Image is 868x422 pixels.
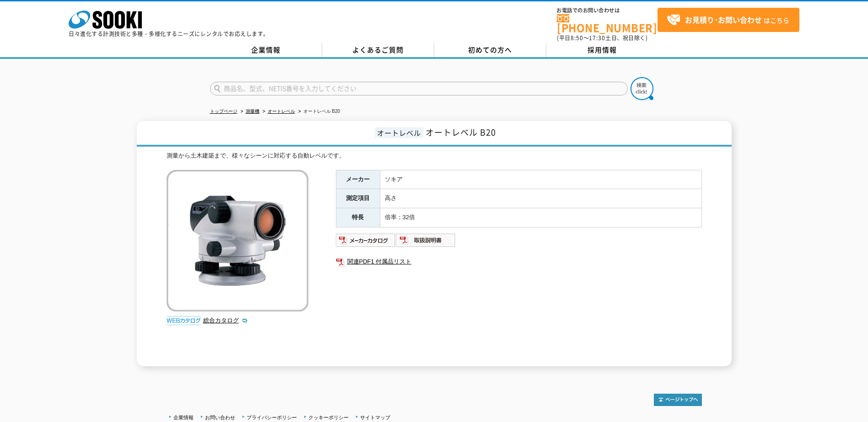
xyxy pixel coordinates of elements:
span: お電話でのお問い合わせは [557,8,658,13]
a: メーカーカタログ [336,239,396,246]
img: オートレベル B20 [167,170,308,311]
span: 8:50 [571,34,583,42]
a: 総合カタログ [203,317,248,324]
th: メーカー [336,170,380,189]
li: オートレベル B20 [297,107,340,116]
a: 採用情報 [546,43,658,57]
th: 測定項目 [336,189,380,208]
a: 企業情報 [210,43,322,57]
a: 測量機 [246,109,259,114]
td: 高さ [380,189,701,208]
a: お問い合わせ [205,415,235,420]
a: よくあるご質問 [322,43,434,57]
td: ソキア [380,170,701,189]
input: 商品名、型式、NETIS番号を入力してください [210,82,628,95]
a: 初めての方へ [434,43,546,57]
a: 取扱説明書 [396,239,456,246]
img: メーカーカタログ [336,233,396,248]
a: サイトマップ [360,415,390,420]
span: オートレベル B20 [426,126,496,138]
a: オートレベル [268,109,295,114]
th: 特長 [336,208,380,227]
span: (平日 ～ 土日、祝日除く) [557,34,647,42]
img: btn_search.png [631,77,653,100]
a: プライバシーポリシー [247,415,297,420]
span: はこちら [667,13,789,27]
p: 日々進化する計測技術と多種・多様化するニーズにレンタルでお応えします。 [69,31,269,37]
strong: お見積り･お問い合わせ [685,14,762,25]
img: トップページへ [654,394,702,406]
a: クッキーポリシー [308,415,349,420]
span: 初めての方へ [468,45,512,55]
span: 17:30 [589,34,605,42]
a: トップページ [210,109,237,114]
a: 関連PDF1 付属品リスト [336,256,702,268]
div: 測量から土木建築まで、様々なシーンに対応する自動レベルです。 [167,151,702,161]
img: webカタログ [167,316,201,325]
td: 倍率：32倍 [380,208,701,227]
img: 取扱説明書 [396,233,456,248]
a: 企業情報 [173,415,194,420]
a: [PHONE_NUMBER] [557,14,658,33]
span: オートレベル [375,127,423,138]
a: お見積り･お問い合わせはこちら [658,8,799,32]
